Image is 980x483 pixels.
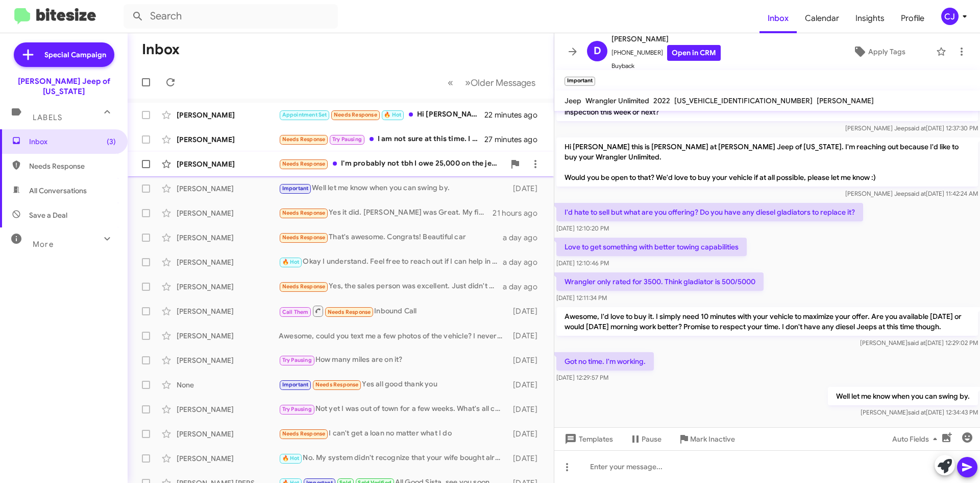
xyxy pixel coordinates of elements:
[315,381,359,388] span: Needs Response
[670,430,743,448] button: Mark Inactive
[556,137,978,187] p: Hi [PERSON_NAME] this is [PERSON_NAME] at [PERSON_NAME] Jeep of [US_STATE]. I'm reaching out beca...
[642,430,661,448] span: Pause
[941,8,959,25] div: CJ
[845,190,978,197] span: [PERSON_NAME] Jeep [DATE] 11:42:24 AM
[279,232,503,243] div: That's awesome. Congrats! Beautiful car
[29,186,87,196] span: All Conversations
[279,354,508,366] div: How many miles are on it?
[279,452,508,464] div: No. My system didn't recognize that your wife bought already. Disregard and We appreciate your bu...
[674,96,813,105] span: [US_VEHICLE_IDENTIFICATION_NUMBER]
[142,41,180,58] h1: Inbox
[282,111,327,118] span: Appointment Set
[868,42,905,61] span: Apply Tags
[585,96,649,105] span: Wrangler Unlimited
[279,207,493,219] div: Yes it did. [PERSON_NAME] was Great. My fiance making final decision & she Not a quick buyer . We...
[508,380,546,390] div: [DATE]
[279,133,484,145] div: I am not sure at this time. I will let you know when I'm ready. I am in no rush and just explorin...
[828,387,978,405] p: Well let me know when you can swing by.
[893,4,933,33] a: Profile
[282,259,300,265] span: 🔥 Hot
[177,331,279,341] div: [PERSON_NAME]
[908,190,926,197] span: said at
[107,136,116,147] span: (3)
[177,183,279,194] div: [PERSON_NAME]
[484,134,546,145] div: 27 minutes ago
[556,307,978,336] p: Awesome, I'd love to buy it. I simply need 10 minutes with your vehicle to maximize your offer. A...
[565,96,581,105] span: Jeep
[861,408,978,416] span: [PERSON_NAME] [DATE] 12:34:43 PM
[908,408,926,416] span: said at
[177,306,279,316] div: [PERSON_NAME]
[442,72,459,93] button: Previous
[29,210,67,220] span: Save a Deal
[465,76,471,89] span: »
[908,339,925,347] span: said at
[279,256,503,268] div: Okay I understand. Feel free to reach out if I can help in the future!👍
[611,61,721,71] span: Buyback
[508,453,546,464] div: [DATE]
[177,233,279,243] div: [PERSON_NAME]
[279,331,508,341] div: Awesome, could you text me a few photos of the vehicle? I never got to see it when you purchased ...
[908,124,926,132] span: said at
[328,309,371,315] span: Needs Response
[556,259,609,267] span: [DATE] 12:10:46 PM
[933,8,969,25] button: CJ
[508,404,546,415] div: [DATE]
[562,430,613,448] span: Templates
[508,355,546,365] div: [DATE]
[177,282,279,292] div: [PERSON_NAME]
[845,124,978,132] span: [PERSON_NAME] Jeep [DATE] 12:37:30 PM
[508,306,546,316] div: [DATE]
[177,355,279,365] div: [PERSON_NAME]
[554,430,621,448] button: Templates
[556,272,764,291] p: Wrangler only rated for 3500. Think gladiator is 500/5000
[33,240,54,249] span: More
[503,233,546,243] div: a day ago
[282,160,326,167] span: Needs Response
[653,96,670,105] span: 2022
[282,309,309,315] span: Call Them
[29,136,116,147] span: Inbox
[611,33,721,45] span: [PERSON_NAME]
[508,429,546,439] div: [DATE]
[556,294,607,302] span: [DATE] 12:11:34 PM
[384,111,401,118] span: 🔥 Hot
[826,42,931,61] button: Apply Tags
[471,77,535,88] span: Older Messages
[892,430,941,448] span: Auto Fields
[124,4,338,29] input: Search
[282,234,326,241] span: Needs Response
[29,161,116,171] span: Needs Response
[177,429,279,439] div: [PERSON_NAME]
[847,4,893,33] a: Insights
[279,305,508,317] div: Inbound Call
[459,72,542,93] button: Next
[279,158,505,170] div: I'm probably not tbh I owe 25,000 on the jeep we want 28,000 for it and it said 21,000 which is c...
[884,430,949,448] button: Auto Fields
[282,210,326,216] span: Needs Response
[177,159,279,169] div: [PERSON_NAME]
[282,406,312,412] span: Try Pausing
[279,281,503,292] div: Yes, the sales person was excellent. Just didn't have the right car.
[177,453,279,464] div: [PERSON_NAME]
[279,428,508,440] div: I can't get a loan no matter what I do
[690,430,735,448] span: Mark Inactive
[44,50,106,60] span: Special Campaign
[282,455,300,462] span: 🔥 Hot
[177,110,279,120] div: [PERSON_NAME]
[448,76,453,89] span: «
[334,111,377,118] span: Needs Response
[332,136,362,143] span: Try Pausing
[279,379,508,390] div: Yes all good thank you
[177,257,279,267] div: [PERSON_NAME]
[177,208,279,218] div: [PERSON_NAME]
[442,72,542,93] nav: Page navigation example
[177,380,279,390] div: None
[759,4,797,33] a: Inbox
[493,208,546,218] div: 21 hours ago
[279,403,508,415] div: Not yet I was out of town for a few weeks. What's all covered under the lift warranty?
[503,257,546,267] div: a day ago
